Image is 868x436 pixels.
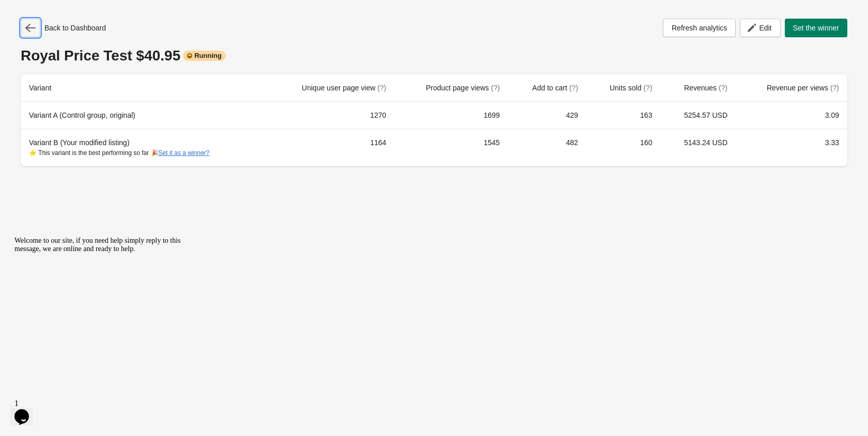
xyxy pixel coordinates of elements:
span: Welcome to our site, if you need help simply reply to this message, we are online and ready to help. [4,4,171,20]
td: 429 [508,102,586,129]
span: Revenue per views [767,84,839,92]
span: (?) [830,84,839,92]
div: Welcome to our site, if you need help simply reply to this message, we are online and ready to help. [4,4,190,21]
td: 160 [586,129,661,166]
button: Set the winner [785,19,848,37]
div: Royal Price Test $40.95 [21,48,847,64]
span: Revenues [684,84,727,92]
span: Product page views [426,84,500,92]
td: 1164 [268,129,394,166]
span: Edit [759,24,771,32]
span: Set the winner [793,24,840,32]
button: Refresh analytics [663,19,736,37]
td: 1545 [395,129,508,166]
div: ⭐ This variant is the best performing so far 🎉 [29,148,259,158]
span: (?) [491,84,500,92]
td: 3.33 [736,129,847,166]
div: Variant B (Your modified listing) [29,137,259,158]
td: 5143.24 USD [660,129,736,166]
td: 482 [508,129,586,166]
span: (?) [569,84,578,92]
iframe: chat widget [10,395,43,426]
td: 3.09 [736,102,847,129]
td: 1270 [268,102,394,129]
span: (?) [377,84,386,92]
span: (?) [643,84,652,92]
div: Running [183,51,226,61]
span: (?) [719,84,727,92]
span: Unique user page view [302,84,386,92]
td: 163 [586,102,661,129]
button: Set it as a winner? [159,149,210,157]
span: Refresh analytics [672,24,727,32]
th: Variant [21,74,268,102]
button: Edit [740,19,780,37]
span: Add to cart [532,84,578,92]
span: Units sold [610,84,652,92]
iframe: chat widget [10,232,196,390]
td: 5254.57 USD [660,102,736,129]
div: Variant A (Control group, original) [29,110,259,120]
td: 1699 [395,102,508,129]
div: Back to Dashboard [21,19,106,37]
